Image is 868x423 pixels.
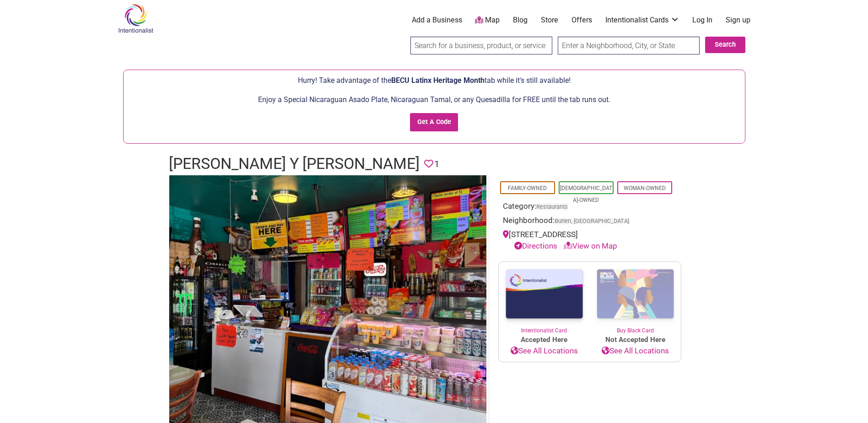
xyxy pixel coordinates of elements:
a: Family-Owned [508,185,547,191]
h1: [PERSON_NAME] y [PERSON_NAME] [169,153,420,175]
a: Intentionalist Card [499,262,590,335]
div: Category: [503,201,677,215]
input: Get A Code [410,113,458,132]
a: Log In [692,15,712,25]
a: Map [475,15,500,26]
input: Search for a business, product, or service [410,37,552,54]
button: Search [705,37,745,53]
input: Enter a Neighborhood, City, or State [558,37,700,54]
p: Enjoy a Special Nicaraguan Asado Plate, Nicaraguan Tamal, or any Quesadilla for FREE until the ta... [128,94,740,106]
a: [DEMOGRAPHIC_DATA]-Owned [560,185,612,203]
div: Neighborhood: [503,215,677,229]
a: Store [541,15,558,25]
img: Intentionalist Card [499,262,590,326]
a: Woman-Owned [624,185,666,191]
img: Intentionalist [114,4,157,33]
a: See All Locations [590,345,681,357]
p: Hurry! Take advantage of the tab while it's still available! [128,75,740,87]
span: 1 [434,157,439,171]
div: [STREET_ADDRESS] [503,229,677,252]
a: Intentionalist Cards [605,15,679,25]
a: Offers [571,15,592,25]
a: Blog [513,15,528,25]
a: Add a Business [412,15,462,25]
span: Burien, [GEOGRAPHIC_DATA] [555,218,629,224]
a: Directions [514,241,557,250]
span: BECU Latinx Heritage Month [391,76,485,85]
span: Accepted Here [499,335,590,345]
a: Sign up [726,15,750,25]
a: See All Locations [499,345,590,357]
img: Buy Black Card [590,262,681,327]
span: Not Accepted Here [590,335,681,345]
a: Buy Black Card [590,262,681,335]
a: View on Map [564,241,617,250]
a: Restaurants [536,203,568,210]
